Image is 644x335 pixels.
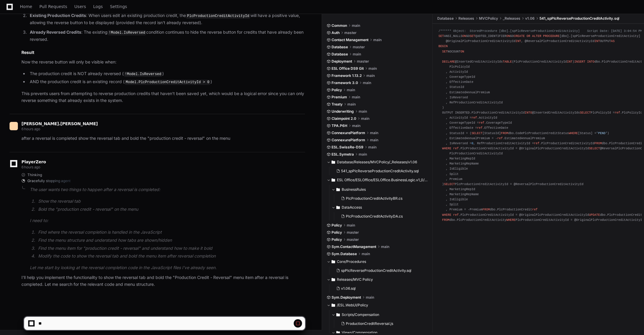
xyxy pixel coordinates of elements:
[363,80,371,85] span: main
[339,212,424,221] button: PlcProductionCreditActivityDA.cs
[527,35,530,38] span: OR
[458,16,474,21] span: Releases
[110,5,127,8] span: Settings
[332,252,357,256] span: Sym.Database
[525,16,535,21] span: v1.06
[438,45,448,48] span: BEGIN
[337,160,417,165] span: Database/Releases/MVCPolicy/_Releases/v1.06
[442,213,451,217] span: WHERE
[532,208,537,212] span: ref
[479,121,484,125] span: ref
[30,30,81,35] strong: Already Reversed Credits
[342,205,362,210] span: DataAccess
[39,5,67,8] span: Pull Requests
[28,70,305,77] li: The production credit is NOT already reversed ( )
[28,78,305,86] li: AND the production credit is an existing record ( )
[337,303,368,308] span: /ESL.WebUI/Policy
[36,237,305,244] li: Find the menu structure and understand how tabs are shown/hidden
[470,35,475,38] span: SET
[539,16,619,21] span: 541_spPlcReverseProductionCreditActivity.sql
[332,38,368,42] span: Contact Management
[569,131,578,135] span: WHERE
[516,40,521,43] span: INT
[36,253,305,260] li: Modify the code to show the reversal tab and bold the menu item after reversal completion
[327,157,428,167] button: Database/Releases/MVCPolicy/_Releases/v1.06
[93,5,103,8] span: Logs
[368,66,377,71] span: main
[438,29,638,223] div: ANSI_NULLS GO QUOTED_IDENTIFIER GO [dbo].[spPlcReverseProductionCreditActivity] @OriginalPlcProdu...
[21,127,40,131] span: 6 hours ago
[21,90,305,104] p: This prevents users from attempting to reverse production credits that haven't been saved yet, wh...
[483,208,490,212] span: FROM
[347,88,355,92] span: main
[332,302,335,309] svg: Directory
[332,131,365,135] span: ConnexurePlatform
[472,131,483,135] span: SELECT
[595,142,602,145] span: FROM
[332,109,354,114] span: Underwriting
[503,60,512,63] span: TABLE
[444,182,455,186] span: SELECT
[332,176,335,184] svg: Directory
[74,5,86,8] span: Users
[36,245,305,252] li: Find the menu item for "production credit - reversal" and understand how to make it bold
[186,13,251,19] code: PlcProductionCreditActivityId
[332,95,347,100] span: Premium
[501,131,508,135] span: FROM
[580,111,591,114] span: SELECT
[332,145,363,150] span: ESL.SwissRe-DS9
[359,152,367,157] span: main
[344,30,357,35] span: master
[21,160,46,164] span: PlayerZero
[332,203,428,212] button: DataAccess
[337,178,428,182] span: ESL Office/ESLOffice/ESLOffice.BusinessLogic.v1_0/PolicyAdmin
[327,257,428,266] button: Core/Procedures
[503,16,520,21] span: _Releases
[336,186,340,193] svg: Directory
[370,131,378,135] span: main
[21,165,40,169] span: 6 hours ago
[21,59,305,66] p: Now the reverse button will only be visible when:
[332,45,348,49] span: Database
[357,59,369,64] span: master
[352,123,360,128] span: main
[332,159,335,166] svg: Directory
[30,13,86,18] strong: Existing Production Credits
[21,121,98,126] span: [PERSON_NAME].[PERSON_NAME]
[462,35,466,38] span: ON
[368,145,377,150] span: main
[472,142,473,145] span: 0
[596,131,607,135] span: 'PEND'
[334,167,424,175] button: 541_spPlcReverseProductionCreditActivity.sql
[332,258,335,265] svg: Directory
[332,223,342,228] span: Policy
[461,50,464,53] span: ON
[342,187,366,192] span: BusinessRules
[506,35,510,38] span: ON
[332,30,340,35] span: Auth
[341,268,411,273] span: spPlcReverseProductionCreditActivity.sql
[472,116,477,120] span: ref
[438,35,444,38] span: SET
[353,45,365,49] span: master
[477,126,482,130] span: ref
[615,111,620,114] span: ref
[36,206,305,213] li: Bold the "production credit - reversal" on the menu
[30,12,305,26] p: : When users edit an existing production credit, the will have a positive value, allowing the rev...
[497,137,503,140] span: ref
[125,80,211,85] code: Model.PlcProductionCreditActivityId > 0
[332,88,342,92] span: Policy
[442,60,455,63] span: DECLARE
[327,275,428,284] button: Releases/MVC Policy
[453,213,458,217] span: ref
[20,5,32,8] span: Home
[332,152,354,157] span: ESL.Symetra
[21,274,305,288] p: I'll help you implement the functionality to show the reversal tab and bold the "Production Credi...
[30,264,305,271] p: Let me start by looking at the reversal completion code in the JavaScript files I've already seen.
[108,30,146,35] code: !Model.IsReversed
[336,204,340,211] svg: Directory
[506,218,516,222] span: WHERE
[327,300,428,310] button: /ESL.WebUI/Policy
[373,38,382,42] span: main
[532,35,541,38] span: ALTER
